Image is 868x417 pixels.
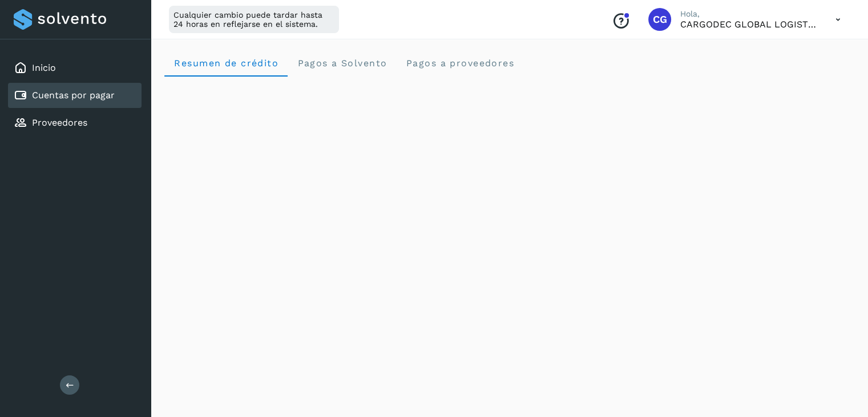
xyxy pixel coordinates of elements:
[8,110,142,135] div: Proveedores
[32,90,115,101] a: Cuentas por pagar
[680,9,817,19] p: Hola,
[8,83,142,108] div: Cuentas por pagar
[169,6,339,33] div: Cualquier cambio puede tardar hasta 24 horas en reflejarse en el sistema.
[680,19,817,30] p: CARGODEC GLOBAL LOGISTICS
[297,58,387,69] span: Pagos a Solvento
[173,58,278,69] span: Resumen de crédito
[405,58,514,69] span: Pagos a proveedores
[8,55,142,81] div: Inicio
[32,117,87,128] a: Proveedores
[32,62,56,73] a: Inicio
